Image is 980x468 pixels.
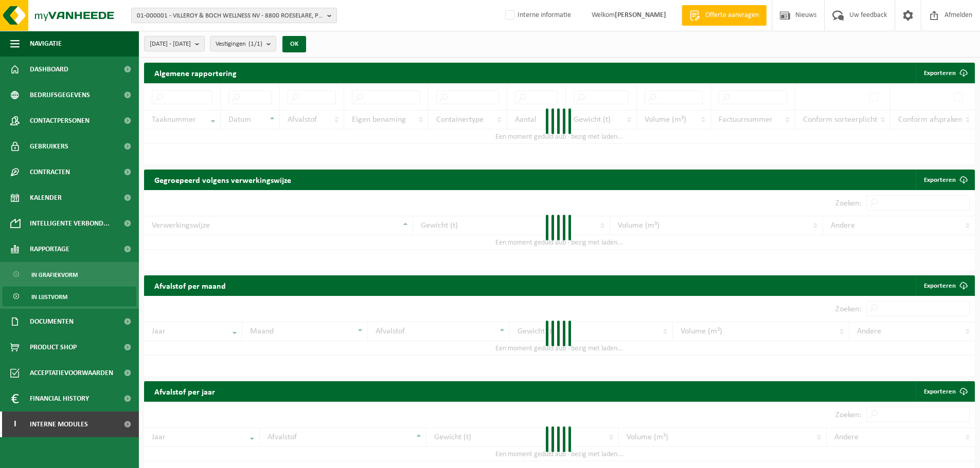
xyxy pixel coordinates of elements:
[150,36,191,52] span: [DATE] - [DATE]
[30,211,110,236] span: Intelligente verbond...
[916,381,974,402] a: Exporteren
[30,159,70,185] span: Contracten
[144,381,225,401] h2: Afvalstof per jaar
[30,108,90,134] span: Contactpersonen
[30,185,62,211] span: Kalender
[30,360,113,386] span: Acceptatievoorwaarden
[30,334,77,360] span: Product Shop
[31,265,78,285] span: In grafiekvorm
[3,265,136,284] a: In grafiekvorm
[703,10,761,21] span: Offerte aanvragen
[144,275,236,295] h2: Afvalstof per maand
[30,82,90,108] span: Bedrijfsgegevens
[682,5,767,26] a: Offerte aanvragen
[30,309,74,334] span: Documenten
[144,170,301,190] h2: Gegroepeerd volgens verwerkingswijze
[131,8,337,23] button: 01-000001 - VILLEROY & BOCH WELLNESS NV - 8800 ROESELARE, POPULIERSTRAAT 1
[137,8,323,24] span: 01-000001 - VILLEROY & BOCH WELLNESS NV - 8800 ROESELARE, POPULIERSTRAAT 1
[30,386,89,411] span: Financial History
[30,31,62,57] span: Navigatie
[916,170,974,190] a: Exporteren
[210,36,276,51] button: Vestigingen(1/1)
[216,36,262,52] span: Vestigingen
[916,275,974,296] a: Exporteren
[144,63,247,83] h2: Algemene rapportering
[3,287,136,306] a: In lijstvorm
[916,63,974,83] button: Exporteren
[30,411,88,437] span: Interne modules
[144,36,205,51] button: [DATE] - [DATE]
[10,411,20,437] span: I
[282,36,306,52] button: OK
[30,236,69,262] span: Rapportage
[30,57,68,82] span: Dashboard
[615,11,666,19] strong: [PERSON_NAME]
[503,8,571,23] label: Interne informatie
[248,41,262,47] count: (1/1)
[30,134,68,159] span: Gebruikers
[31,287,67,307] span: In lijstvorm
